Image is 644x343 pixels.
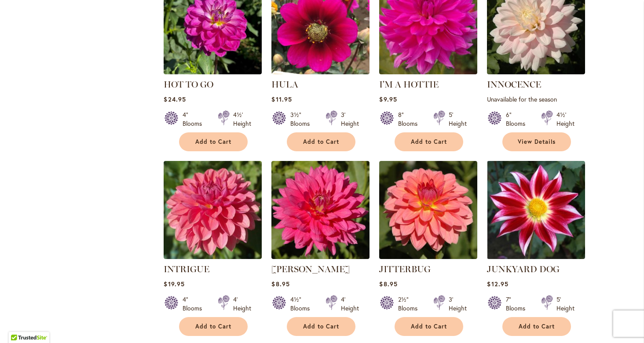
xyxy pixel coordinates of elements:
[164,161,262,259] img: INTRIGUE
[271,79,298,90] a: HULA
[379,252,477,261] a: JITTERBUG
[506,110,531,128] div: 6" Blooms
[411,138,447,146] span: Add to Cart
[341,295,359,313] div: 4' Height
[290,295,315,313] div: 4½" Blooms
[179,317,248,336] button: Add to Cart
[287,132,355,151] button: Add to Cart
[164,280,184,288] span: $19.95
[487,161,585,259] img: JUNKYARD DOG
[290,110,315,128] div: 3½" Blooms
[398,110,423,128] div: 8" Blooms
[379,264,431,274] a: JITTERBUG
[164,68,262,76] a: HOT TO GO
[233,295,251,313] div: 4' Height
[179,132,248,151] button: Add to Cart
[164,79,213,90] a: HOT TO GO
[341,110,359,128] div: 3' Height
[271,252,370,261] a: JENNA
[487,95,585,103] p: Unavailable for the season
[379,161,477,259] img: JITTERBUG
[271,68,370,76] a: HULA
[506,295,531,313] div: 7" Blooms
[398,295,423,313] div: 2½" Blooms
[183,110,207,128] div: 4" Blooms
[487,280,508,288] span: $12.95
[195,138,231,146] span: Add to Cart
[233,110,251,128] div: 4½' Height
[556,295,574,313] div: 5' Height
[303,138,339,146] span: Add to Cart
[449,295,467,313] div: 3' Height
[519,323,555,330] span: Add to Cart
[379,280,397,288] span: $8.95
[271,95,292,103] span: $11.95
[395,317,463,336] button: Add to Cart
[303,323,339,330] span: Add to Cart
[411,323,447,330] span: Add to Cart
[502,132,571,151] a: View Details
[271,161,370,259] img: JENNA
[164,264,209,274] a: INTRIGUE
[487,68,585,76] a: INNOCENCE
[164,252,262,261] a: INTRIGUE
[379,68,477,76] a: I'm A Hottie
[487,264,560,274] a: JUNKYARD DOG
[183,295,207,313] div: 4" Blooms
[7,312,31,336] iframe: Launch Accessibility Center
[271,280,289,288] span: $8.95
[518,138,556,146] span: View Details
[556,110,574,128] div: 4½' Height
[502,317,571,336] button: Add to Cart
[379,79,439,90] a: I'M A HOTTIE
[164,95,186,103] span: $24.95
[379,95,397,103] span: $9.95
[271,264,350,274] a: [PERSON_NAME]
[487,79,541,90] a: INNOCENCE
[487,252,585,261] a: JUNKYARD DOG
[195,323,231,330] span: Add to Cart
[449,110,467,128] div: 5' Height
[287,317,355,336] button: Add to Cart
[395,132,463,151] button: Add to Cart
